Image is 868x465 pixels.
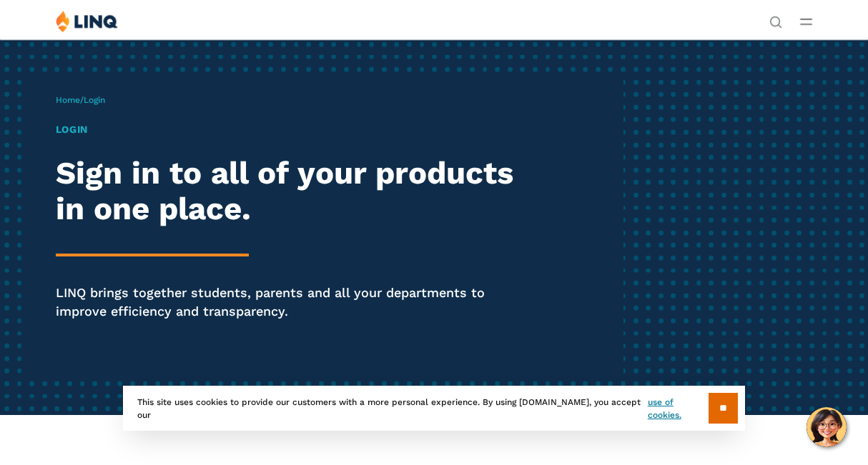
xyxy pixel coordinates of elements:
span: Login [84,95,105,105]
p: LINQ brings together students, parents and all your departments to improve efficiency and transpa... [56,284,533,320]
span: / [56,95,105,105]
h1: Login [56,122,533,137]
div: This site uses cookies to provide our customers with a more personal experience. By using [DOMAIN... [123,386,745,431]
a: Home [56,95,80,105]
h2: Sign in to all of your products in one place. [56,155,533,227]
button: Open Main Menu [800,14,812,29]
img: LINQ | K‑12 Software [56,10,118,32]
nav: Utility Navigation [769,10,782,27]
button: Hello, have a question? Let’s chat. [807,407,847,447]
button: Open Search Bar [769,14,782,27]
a: use of cookies. [648,396,709,421]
